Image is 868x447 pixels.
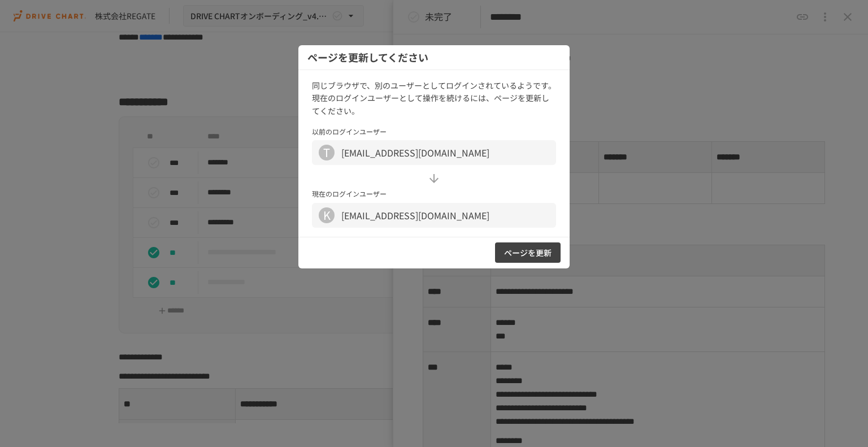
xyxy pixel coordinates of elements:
[312,188,556,199] p: 現在のログインユーザー
[298,45,570,70] div: ページを更新してください
[319,207,335,223] div: K
[495,242,561,263] button: ページを更新
[319,145,335,160] div: T
[312,79,556,117] p: 同じブラウザで、別のユーザーとしてログインされているようです。 現在のログインユーザーとして操作を続けるには、ページを更新してください。
[312,126,556,137] p: 以前のログインユーザー
[341,209,539,222] div: [EMAIL_ADDRESS][DOMAIN_NAME]
[341,146,539,159] div: [EMAIL_ADDRESS][DOMAIN_NAME]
